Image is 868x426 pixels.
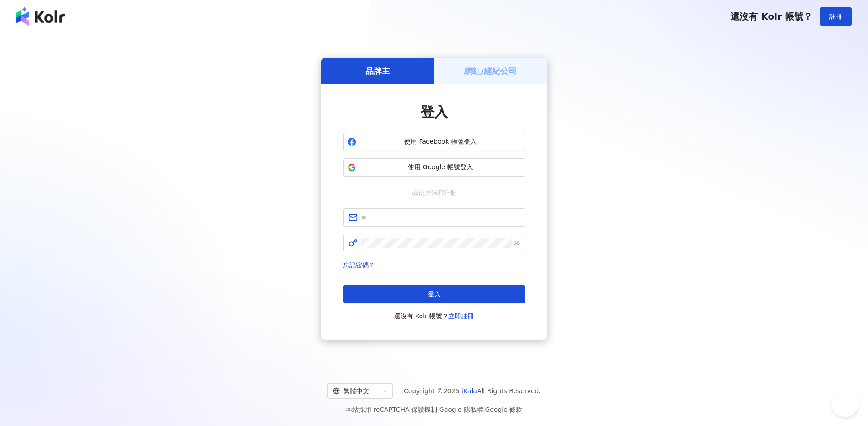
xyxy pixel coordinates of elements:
[406,187,463,197] span: 或使用信箱註冊
[365,65,390,77] h5: 品牌主
[343,261,375,269] a: 忘記密碼？
[832,390,859,417] iframe: Help Scout Beacon - Open
[437,406,439,413] span: |
[448,312,474,320] a: 立即註冊
[16,7,65,26] img: logo
[820,7,852,26] button: 註冊
[514,240,520,246] span: eye-invisible
[464,65,517,77] h5: 網紅/經紀公司
[404,385,541,396] span: Copyright © 2025 All Rights Reserved.
[462,387,477,395] a: iKala
[428,291,441,298] span: 登入
[485,406,522,413] a: Google 條款
[421,104,448,120] span: 登入
[360,163,521,172] span: 使用 Google 帳號登入
[346,404,522,415] span: 本站採用 reCAPTCHA 保護機制
[829,13,842,20] span: 註冊
[343,285,525,303] button: 登入
[333,384,379,398] div: 繁體中文
[483,406,485,413] span: |
[439,406,483,413] a: Google 隱私權
[343,133,525,151] button: 使用 Facebook 帳號登入
[394,311,474,322] span: 還沒有 Kolr 帳號？
[360,137,521,146] span: 使用 Facebook 帳號登入
[730,11,812,22] span: 還沒有 Kolr 帳號？
[343,158,525,177] button: 使用 Google 帳號登入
